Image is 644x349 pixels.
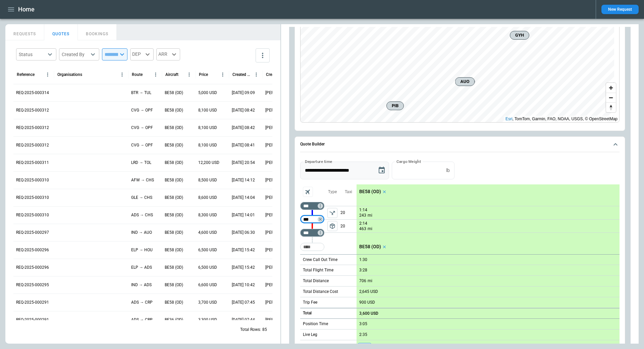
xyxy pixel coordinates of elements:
[165,212,183,218] p: BE58 (OD)
[131,212,153,218] p: ADS → CHS
[232,212,255,218] p: 09/25/2025 14:01
[232,160,255,166] p: 09/25/2025 20:54
[303,257,337,263] p: Crew Call Out Time
[265,195,293,201] p: [PERSON_NAME]
[359,226,366,232] p: 463
[232,125,255,131] p: 09/26/2025 08:42
[165,160,183,166] p: BE58 (OD)
[303,267,333,273] p: Total Flight Time
[198,265,217,270] p: 6,500 USD
[359,189,381,194] p: BE58 (OD)
[156,48,180,60] div: ARR
[16,90,49,96] p: REQ-2025-000314
[396,159,421,164] label: Cargo Weight
[16,125,49,131] p: REQ-2025-000312
[265,107,293,113] p: [PERSON_NAME]
[606,102,616,112] button: Reset bearing to north
[232,107,255,113] p: 09/26/2025 08:42
[232,72,252,77] div: Created At (UTC-05:00)
[117,70,127,79] button: Organisations column menu
[368,278,372,284] p: mi
[389,102,401,109] span: PIB
[232,282,255,288] p: 09/22/2025 10:42
[62,51,89,58] div: Created By
[359,289,378,294] p: 2,645 USD
[44,24,78,40] button: QUOTES
[458,78,472,85] span: AUO
[252,70,261,79] button: Created At (UTC-05:00) column menu
[232,265,255,270] p: 09/22/2025 15:42
[265,247,293,253] p: [PERSON_NAME]
[375,164,388,177] button: Choose date, selected date is Sep 26, 2025
[131,230,152,235] p: IND → AUO
[305,159,332,164] label: Departure time
[165,90,183,96] p: BE58 (OD)
[232,195,255,201] p: 09/25/2025 14:04
[265,125,293,131] p: [PERSON_NAME]
[300,142,325,146] h6: Quote Builder
[198,90,217,96] p: 5,000 USD
[505,117,513,121] a: Esri
[198,247,217,253] p: 6,500 USD
[131,177,154,183] p: AFW → CHS
[131,160,151,166] p: LRD → TOL
[16,160,49,166] p: REQ-2025-000311
[184,70,194,79] button: Aircraft column menu
[513,32,526,39] span: GYH
[165,282,183,288] p: BE58 (OD)
[327,221,337,231] button: left aligned
[43,70,52,79] button: Reference column menu
[18,5,35,13] h1: Home
[151,70,160,79] button: Route column menu
[300,202,324,210] div: Not found
[16,177,49,183] p: REQ-2025-000310
[327,221,337,231] span: Type of sector
[265,90,293,96] p: [PERSON_NAME]
[198,282,217,288] p: 6,600 USD
[78,24,117,40] button: BOOKINGS
[301,18,614,123] canvas: Map
[265,265,293,270] p: [PERSON_NAME]
[16,195,49,201] p: REQ-2025-000310
[266,72,285,77] div: Created by
[165,72,178,77] div: Aircraft
[265,177,293,183] p: [PERSON_NAME]
[16,265,49,270] p: REQ-2025-000296
[368,213,372,218] p: mi
[131,90,151,96] p: BTR → TUL
[198,160,219,166] p: 12,200 USD
[198,177,217,183] p: 8,500 USD
[359,221,367,226] p: 2:14
[265,282,293,288] p: [PERSON_NAME]
[198,107,217,113] p: 8,100 USD
[232,90,255,96] p: 09/26/2025 09:09
[256,48,270,62] button: more
[265,160,293,166] p: [PERSON_NAME]
[345,189,352,195] p: Taxi
[232,230,255,235] p: 09/23/2025 06:30
[300,215,324,223] div: Not found
[165,142,183,148] p: BE58 (OD)
[16,142,49,148] p: REQ-2025-000312
[165,247,183,253] p: BE58 (OD)
[16,300,49,305] p: REQ-2025-000291
[198,125,217,131] p: 8,100 USD
[359,311,378,316] p: 3,600 USD
[165,230,183,235] p: BE58 (OD)
[165,107,183,113] p: BE58 (OD)
[359,208,367,213] p: 1:14
[359,300,375,305] p: 900 USD
[300,137,620,152] button: Quote Builder
[131,265,152,270] p: ELP → ADS
[340,220,357,232] p: 20
[327,208,337,218] span: Type of sector
[368,226,372,232] p: mi
[606,83,616,93] button: Zoom in
[340,206,357,219] p: 20
[131,300,153,305] p: ADS → CRP
[328,189,337,195] p: Type
[165,125,183,131] p: BE58 (OD)
[199,72,208,77] div: Price
[16,107,49,113] p: REQ-2025-000312
[57,72,82,77] div: Organisations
